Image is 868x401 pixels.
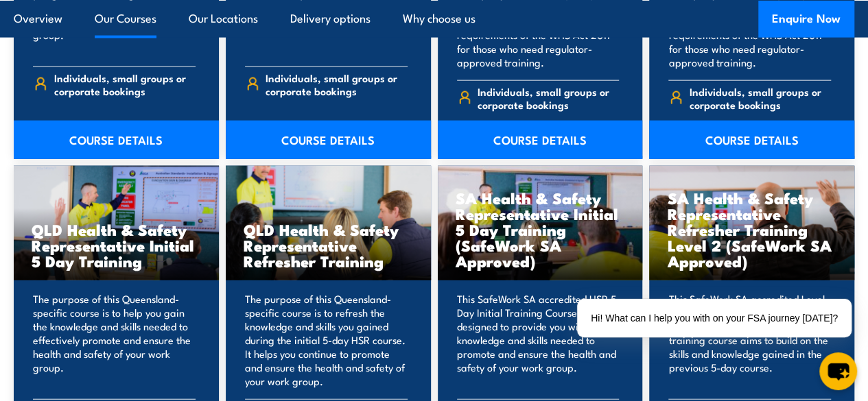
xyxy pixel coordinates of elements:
[690,85,831,111] span: Individuals, small groups or corporate bookings
[32,221,201,269] h3: QLD Health & Safety Representative Initial 5 Day Training
[667,190,836,269] h3: SA Health & Safety Representative Refresher Training Level 2 (SafeWork SA Approved)
[54,71,196,97] span: Individuals, small groups or corporate bookings
[14,121,219,159] a: COURSE DETAILS
[457,292,620,388] p: This SafeWork SA accredited HSR 5 Day Initial Training Course is designed to provide you with the...
[577,299,852,337] div: Hi! What can I help you with on your FSA journey [DATE]?
[226,121,431,159] a: COURSE DETAILS
[244,221,413,269] h3: QLD Health & Safety Representative Refresher Training
[649,121,854,159] a: COURSE DETAILS
[438,121,643,159] a: COURSE DETAILS
[668,292,831,388] p: This SafeWork SA accredited Level Two refresher 2-day Health and Safety Representative (HSR) trai...
[819,352,857,390] button: chat-button
[266,71,407,97] span: Individuals, small groups or corporate bookings
[33,292,196,388] p: The purpose of this Queensland-specific course is to help you gain the knowledge and skills neede...
[478,85,619,111] span: Individuals, small groups or corporate bookings
[245,292,408,388] p: The purpose of this Queensland-specific course is to refresh the knowledge and skills you gained ...
[456,190,625,269] h3: SA Health & Safety Representative Initial 5 Day Training (SafeWork SA Approved)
